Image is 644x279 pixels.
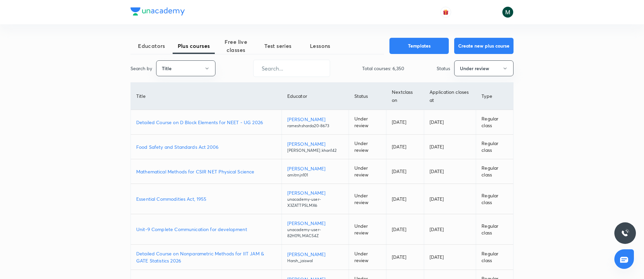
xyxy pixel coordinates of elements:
[349,135,386,159] td: Under review
[131,83,282,110] th: Title
[299,42,341,50] span: Lessons
[454,38,514,54] button: Create new plus course
[386,83,424,110] th: Next class on
[136,119,276,126] a: Detailed Course on D Block Elements for NEET - UG 2026
[454,60,514,76] button: Under review
[389,38,449,54] button: Templates
[621,229,629,237] img: ttu
[476,135,513,159] td: Regular class
[476,83,513,110] th: Type
[287,258,343,264] p: Harsh_jaiswal
[476,110,513,135] td: Regular class
[287,220,343,227] p: [PERSON_NAME]
[287,189,343,196] p: [PERSON_NAME]
[287,172,343,178] p: amitrnjn101
[287,165,343,178] a: [PERSON_NAME]amitrnjn101
[130,42,173,50] span: Educators
[349,159,386,184] td: Under review
[362,65,404,72] p: Total courses: 6,350
[424,110,476,135] td: [DATE]
[136,143,276,150] a: Food Safety and Standards Act 2006
[386,159,424,184] td: [DATE]
[287,165,343,172] p: [PERSON_NAME]
[476,184,513,214] td: Regular class
[437,65,450,72] p: Status
[287,251,343,264] a: [PERSON_NAME]Harsh_jaiswal
[502,6,514,18] img: Milind Shahare
[287,116,343,123] p: [PERSON_NAME]
[136,226,276,233] a: Unit-9 Complete Communication for development
[136,250,276,264] a: Detailed Course on Nonparametric Methods for IIT JAM & GATE Statistics 2026
[257,42,299,50] span: Test series
[130,7,185,16] img: Company Logo
[386,110,424,135] td: [DATE]
[136,195,276,202] a: Essential Commodities Act, 1955
[424,245,476,270] td: [DATE]
[349,184,386,214] td: Under review
[440,7,451,18] button: avatar
[349,245,386,270] td: Under review
[424,135,476,159] td: [DATE]
[424,184,476,214] td: [DATE]
[287,189,343,208] a: [PERSON_NAME]unacademy-user-X3ZATTPSLMX6
[287,140,343,154] a: [PERSON_NAME][PERSON_NAME].khan142
[349,110,386,135] td: Under review
[476,214,513,245] td: Regular class
[349,214,386,245] td: Under review
[173,42,215,50] span: Plus courses
[215,38,257,54] span: Free live classes
[476,245,513,270] td: Regular class
[156,60,215,76] button: Title
[136,168,276,175] a: Mathematical Methods for CSIR NET Physical Science
[386,184,424,214] td: [DATE]
[443,9,449,15] img: avatar
[424,159,476,184] td: [DATE]
[130,7,185,17] a: Company Logo
[386,245,424,270] td: [DATE]
[287,116,343,129] a: [PERSON_NAME]rameshsharda20-8673
[287,227,343,239] p: unacademy-user-82H09LMAC54Z
[287,196,343,208] p: unacademy-user-X3ZATTPSLMX6
[424,214,476,245] td: [DATE]
[349,83,386,110] th: Status
[287,251,343,258] p: [PERSON_NAME]
[476,159,513,184] td: Regular class
[254,60,330,77] input: Search...
[282,83,349,110] th: Educator
[287,220,343,239] a: [PERSON_NAME]unacademy-user-82H09LMAC54Z
[287,140,343,147] p: [PERSON_NAME]
[287,147,343,154] p: [PERSON_NAME].khan142
[386,214,424,245] td: [DATE]
[424,83,476,110] th: Application closes at
[386,135,424,159] td: [DATE]
[287,123,343,129] p: rameshsharda20-8673
[130,65,152,72] p: Search by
